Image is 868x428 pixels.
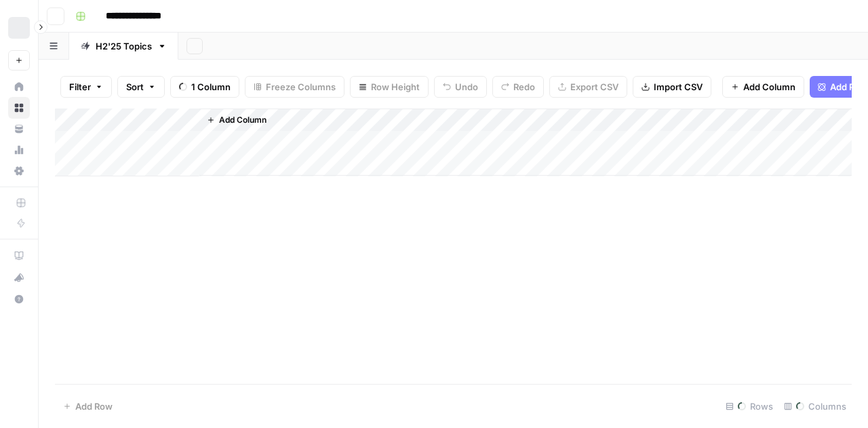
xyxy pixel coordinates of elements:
span: Add Column [743,80,795,94]
button: Filter [60,76,112,98]
span: Redo [513,80,535,94]
a: Usage [8,139,30,161]
div: What's new? [9,267,29,288]
button: What's new? [8,267,30,288]
button: Add Column [201,111,272,129]
button: Add Row [55,395,121,417]
span: Import CSV [654,80,703,94]
button: Export CSV [549,76,627,98]
span: 1 Column [191,80,231,94]
a: AirOps Academy [8,245,30,267]
button: Freeze Columns [245,76,344,98]
button: Add Column [722,76,804,98]
span: Filter [69,80,91,94]
span: Add Row [75,400,113,413]
button: Import CSV [633,76,711,98]
button: Undo [434,76,487,98]
div: Rows [720,395,778,417]
span: Export CSV [570,80,618,94]
span: Add Column [219,114,267,126]
button: 1 Column [170,76,239,98]
span: Row Height [371,80,420,94]
a: Browse [8,97,30,119]
a: Your Data [8,118,30,140]
button: Redo [492,76,544,98]
a: Settings [8,160,30,182]
div: H2'25 Topics [96,39,152,53]
button: Row Height [350,76,429,98]
button: Sort [117,76,165,98]
button: Help + Support [8,288,30,310]
div: Columns [778,395,852,417]
a: H2'25 Topics [69,33,178,60]
span: Freeze Columns [266,80,336,94]
span: Sort [126,80,144,94]
a: Home [8,76,30,98]
span: Undo [455,80,478,94]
